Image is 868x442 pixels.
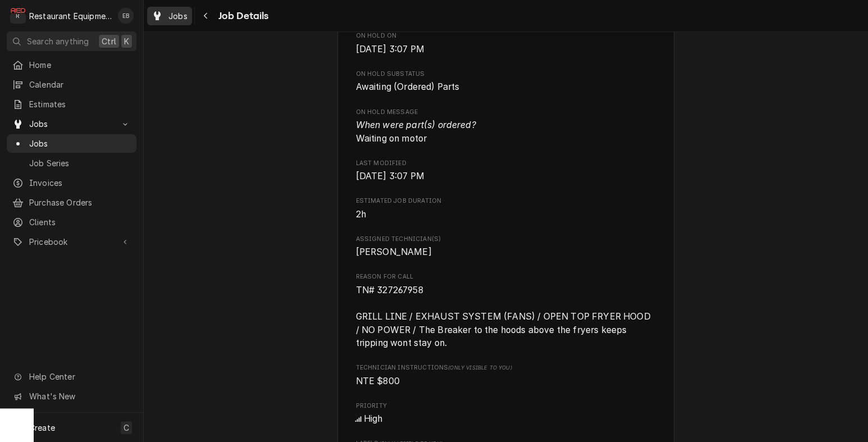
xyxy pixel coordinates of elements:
div: Restaurant Equipment Diagnostics's Avatar [10,8,26,24]
div: On Hold Message [356,108,656,145]
div: [object Object] [356,363,656,388]
span: Clients [29,216,131,228]
span: Estimated Job Duration [356,197,656,206]
span: [object Object] [356,375,656,388]
i: When were part(s) ordered? [356,120,476,130]
div: On Hold On [356,31,656,56]
a: Job Series [7,154,136,172]
div: Last Modified [356,159,656,183]
span: Assigned Technician(s) [356,235,656,244]
span: Priority [356,402,656,411]
span: Last Modified [356,159,656,168]
span: Awaiting (Ordered) Parts [356,81,460,92]
div: Reason For Call [356,272,656,350]
span: NTE $800 [356,376,400,386]
span: What's New [29,390,130,402]
span: On Hold On [356,43,656,56]
span: [DATE] 3:07 PM [356,171,424,181]
a: Jobs [7,134,136,153]
a: Clients [7,213,136,231]
button: Navigate back [197,7,215,25]
span: C [124,422,129,434]
span: On Hold Message [356,108,656,117]
span: Create [29,423,55,432]
a: Purchase Orders [7,193,136,212]
span: Invoices [29,177,131,189]
a: Go to Pricebook [7,233,136,251]
span: Ctrl [102,35,116,47]
span: Waiting on motor [356,120,476,144]
span: Job Details [215,8,269,24]
span: On Hold Message [356,119,656,145]
a: Invoices [7,174,136,192]
a: Go to What's New [7,387,136,405]
div: Priority [356,402,656,426]
span: Technician Instructions [356,363,656,372]
a: Jobs [147,7,192,25]
span: On Hold On [356,31,656,40]
span: (Only Visible to You) [448,364,511,371]
div: Assigned Technician(s) [356,235,656,259]
a: Calendar [7,75,136,94]
span: [DATE] 3:07 PM [356,44,424,54]
span: Reason For Call [356,272,656,281]
a: Go to Help Center [7,367,136,386]
span: Home [29,59,131,71]
div: On Hold SubStatus [356,70,656,94]
span: On Hold SubStatus [356,80,656,94]
span: Jobs [168,10,188,22]
span: On Hold SubStatus [356,70,656,79]
span: Assigned Technician(s) [356,245,656,259]
span: TN# 327267958 GRILL LINE / EXHAUST SYSTEM (FANS) / OPEN TOP FRYER HOOD / NO POWER / The Breaker t... [356,285,653,349]
div: High [356,412,656,426]
span: [PERSON_NAME] [356,247,432,257]
span: Last Modified [356,170,656,183]
button: Search anythingCtrlK [7,31,136,51]
span: Estimated Job Duration [356,208,656,221]
span: Jobs [29,138,131,149]
a: Go to Jobs [7,115,136,133]
div: R [10,8,26,24]
span: Calendar [29,79,131,90]
span: Job Series [29,157,131,169]
div: Emily Bird's Avatar [118,8,134,24]
span: Help Center [29,371,130,382]
a: Home [7,56,136,74]
span: Pricebook [29,236,114,248]
div: Restaurant Equipment Diagnostics [29,10,112,22]
span: K [124,35,129,47]
span: Search anything [27,35,89,47]
span: Jobs [29,118,114,130]
span: Purchase Orders [29,197,131,208]
span: 2h [356,209,366,220]
span: Estimates [29,98,131,110]
span: Reason For Call [356,284,656,350]
a: Estimates [7,95,136,113]
div: EB [118,8,134,24]
span: Priority [356,412,656,426]
div: Estimated Job Duration [356,197,656,221]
